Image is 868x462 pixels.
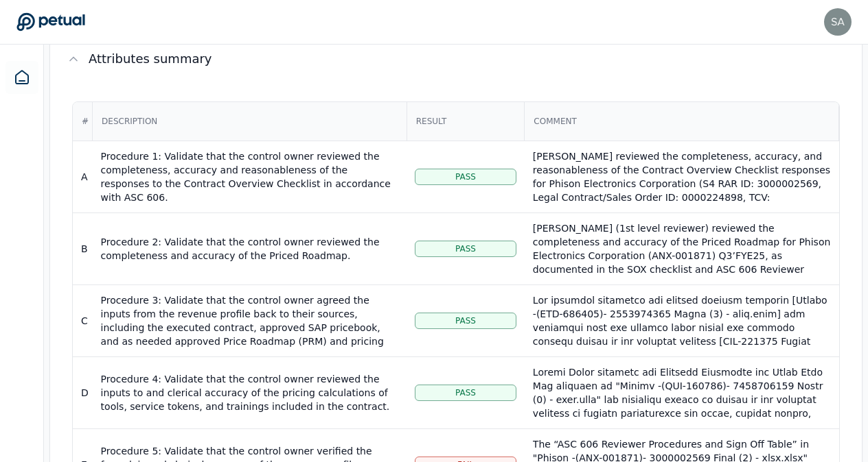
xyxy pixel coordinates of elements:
[455,243,476,254] span: Pass
[89,49,212,69] span: Attributes summary
[73,103,97,140] div: #
[93,103,406,140] div: Description
[50,38,862,80] button: Attributes summary
[101,372,399,413] div: Procedure 4: Validate that the control owner reviewed the inputs to and clerical accuracy of the ...
[455,387,476,398] span: Pass
[73,212,93,284] td: B
[533,149,831,314] div: [PERSON_NAME] reviewed the completeness, accuracy, and reasonableness of the Contract Overview Ch...
[16,12,85,32] a: Go to Dashboard
[73,356,93,428] td: D
[408,103,524,140] div: Result
[101,235,399,263] div: Procedure 2: Validate that the control owner reviewed the completeness and accuracy of the Priced...
[5,61,38,94] a: Dashboard
[525,103,838,140] div: Comment
[73,284,93,356] td: C
[101,149,399,204] div: Procedure 1: Validate that the control owner reviewed the completeness, accuracy and reasonablene...
[73,141,93,212] td: A
[455,315,476,326] span: Pass
[455,171,476,182] span: Pass
[533,221,831,427] div: [PERSON_NAME] (1st level reviewer) reviewed the completeness and accuracy of the Priced Roadmap f...
[824,8,852,36] img: sapna.rao@arm.com
[101,293,399,362] div: Procedure 3: Validate that the control owner agreed the inputs from the revenue profile back to t...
